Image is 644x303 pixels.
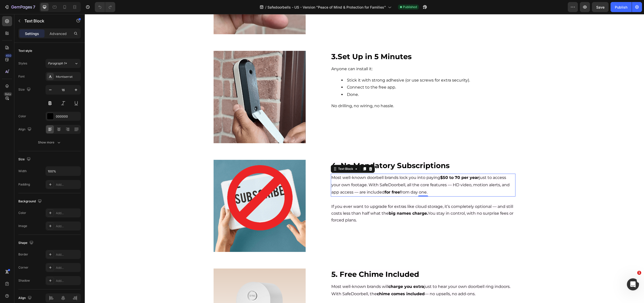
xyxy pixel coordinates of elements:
[18,240,34,246] div: Shape
[85,14,644,303] iframe: Design area
[18,49,32,53] div: Text style
[18,126,32,133] div: Align
[252,153,269,157] div: Text Block
[4,92,12,96] div: Beta
[2,2,37,12] button: 7
[129,37,221,129] img: gempages_570336046982628576-d57614f4-05be-4ccc-bd3c-2042fa0f2ea8.gif
[304,270,339,275] strong: charge you extra
[56,211,79,215] div: Add...
[18,74,25,79] div: Font
[247,256,334,264] span: 5. Free Chime Included
[355,161,394,166] strong: $50 to 70 per year
[129,146,221,238] img: gempages_570336046982628576-ab421085-77aa-46d6-ae3d-bc60df52e636.jpg
[56,224,79,229] div: Add...
[615,5,627,10] div: Publish
[46,59,81,68] button: Paragraph 1*
[18,265,28,270] div: Corner
[56,279,79,283] div: Add...
[18,252,28,257] div: Border
[56,74,79,79] div: Montserrat
[257,70,430,77] li: Connect to the free app.
[56,114,79,119] div: 000000
[18,86,32,93] div: Size
[18,224,27,228] div: Image
[18,138,81,147] button: Show more
[265,5,266,10] span: /
[247,38,253,47] span: 3.
[292,277,340,282] strong: chime comes included
[247,161,425,180] span: Most well-known doorbell brands lock you into paying just to access your own footage. With SafeDo...
[592,2,609,12] button: Save
[611,2,632,12] button: Publish
[304,197,343,202] strong: big names charge.
[50,31,67,36] p: Advanced
[257,63,430,70] li: Stick it with strong adhesive (or use screws for extra security).
[267,5,386,10] span: Safedoorbells - US - Version "Peace of Mind & Protection for Families"
[18,211,26,215] div: Color
[18,198,43,205] div: Background
[18,61,27,66] div: Styles
[24,18,67,24] p: Text Block
[247,270,426,282] span: Most well-known brands will just to hear your own doorbell ring indoors. With SafeDoorbell, the —...
[95,2,115,12] div: Undo/Redo
[18,278,30,283] div: Shadow
[48,61,67,66] span: Paragraph 1*
[403,5,417,9] span: Published
[247,88,430,96] p: No drilling, no wiring, no hassle.
[38,140,61,145] div: Show more
[637,271,641,275] span: 1
[18,182,30,187] div: Padding
[18,295,33,301] div: Align
[46,167,80,176] input: Auto
[33,4,35,10] p: 7
[56,182,79,187] div: Add...
[257,77,430,84] li: Done.
[300,176,315,180] strong: for free
[5,54,12,58] div: 450
[56,266,79,270] div: Add...
[253,38,327,47] strong: Set Up in 5 Minutes
[25,31,39,36] p: Settings
[247,51,430,59] p: Anyone can install it:
[627,278,639,290] iframe: Intercom live chat
[56,252,79,257] div: Add...
[18,114,26,119] div: Color
[18,169,27,173] div: Width
[247,147,365,156] span: 4. No Mandatory Subscriptions
[18,156,32,163] div: Size
[247,190,429,208] span: If you ever want to upgrade for extras like cloud storage, it’s completely optional — and still c...
[596,5,605,9] span: Save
